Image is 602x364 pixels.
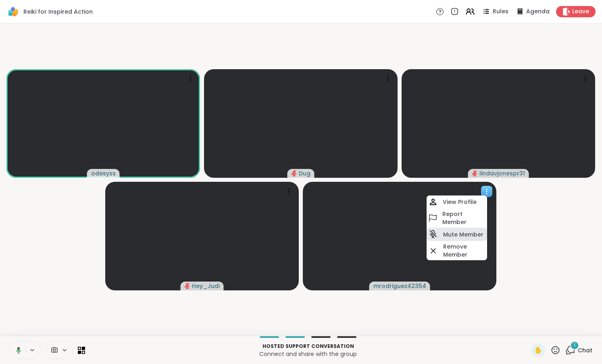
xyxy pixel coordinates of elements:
[526,8,550,16] span: Agenda
[443,230,483,239] h4: Mute Member
[574,342,575,349] span: 1
[185,283,190,289] span: audio-muted
[192,282,220,290] span: Hey_Judi
[534,345,542,355] span: ✋
[292,171,297,176] span: audio-muted
[493,8,508,16] span: Rules
[578,346,592,354] span: Chat
[373,282,426,290] span: mrodriguez42354
[472,171,478,176] span: audio-muted
[90,343,526,350] p: Hosted support conversation
[479,169,525,177] span: lindavjonespr31
[443,243,485,259] h4: Remove Member
[23,8,93,16] span: Reiki for Inspired Action
[572,8,589,16] span: Leave
[443,198,477,206] h4: View Profile
[91,169,116,177] span: odesyss
[6,5,20,19] img: ShareWell Logomark
[442,210,485,226] h4: Report Member
[90,350,526,358] p: Connect and share with the group
[299,169,310,177] span: Dug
